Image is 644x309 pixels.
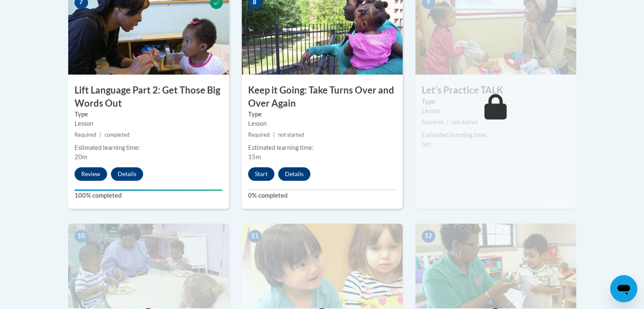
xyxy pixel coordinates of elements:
[422,119,443,125] span: Required
[610,275,637,302] iframe: Button to launch messaging window
[415,84,576,97] h3: Let’s Practice TALK
[75,167,107,181] button: Review
[100,132,101,138] span: |
[422,97,570,106] label: Type
[248,132,270,138] span: Required
[422,130,570,140] div: Estimated learning time:
[422,141,431,148] span: 5m
[422,106,570,116] div: Lesson
[273,132,275,138] span: |
[75,191,223,200] label: 100% completed
[248,167,274,181] button: Start
[111,167,143,181] button: Details
[75,153,87,160] span: 20m
[68,84,229,110] h3: Lift Language Part 2: Get Those Big Words Out
[452,119,478,125] span: not started
[75,119,223,128] div: Lesson
[242,84,403,110] h3: Keep it Going: Take Turns Over and Over Again
[68,223,229,308] img: Course Image
[75,230,88,243] span: 10
[248,143,396,152] div: Estimated learning time:
[105,132,130,138] span: completed
[75,143,223,152] div: Estimated learning time:
[248,119,396,128] div: Lesson
[447,119,448,125] span: |
[248,153,261,160] span: 15m
[415,223,576,308] img: Course Image
[75,110,223,119] label: Type
[248,110,396,119] label: Type
[278,132,304,138] span: not started
[242,223,403,308] img: Course Image
[248,191,396,200] label: 0% completed
[422,230,435,243] span: 12
[248,230,262,243] span: 11
[75,189,223,191] div: Your progress
[75,132,96,138] span: Required
[278,167,310,181] button: Details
